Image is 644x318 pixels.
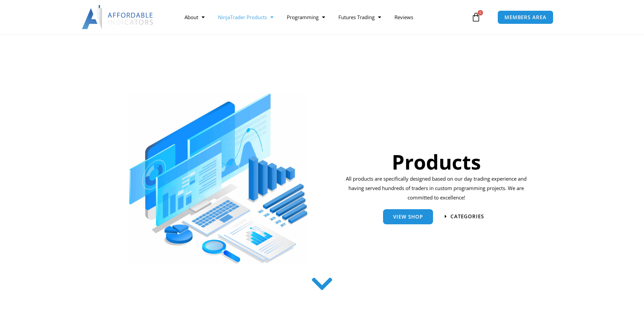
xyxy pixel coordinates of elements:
p: All products are specifically designed based on our day trading experience and having served hund... [343,174,529,202]
a: About [178,9,211,25]
a: Reviews [388,9,420,25]
a: categories [445,214,484,219]
a: 0 [461,7,491,27]
span: categories [450,214,484,219]
img: ProductsSection scaled | Affordable Indicators – NinjaTrader [129,93,307,264]
h1: Products [343,148,529,176]
a: MEMBERS AREA [497,10,553,24]
nav: Menu [178,9,470,25]
a: Programming [280,9,332,25]
a: View Shop [383,209,433,224]
a: NinjaTrader Products [211,9,280,25]
img: LogoAI | Affordable Indicators – NinjaTrader [82,5,154,29]
a: Futures Trading [332,9,388,25]
span: View Shop [393,214,423,219]
span: MEMBERS AREA [504,15,546,20]
span: 0 [478,10,483,15]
